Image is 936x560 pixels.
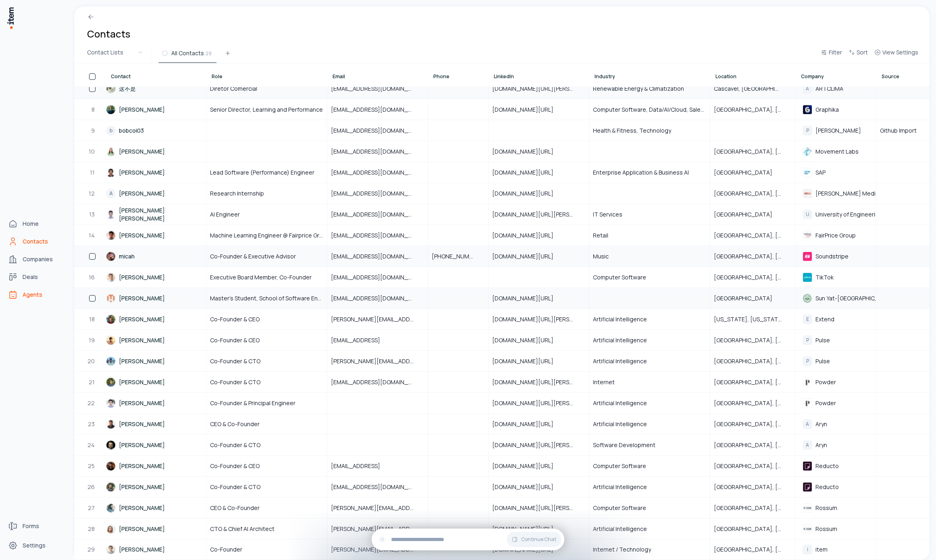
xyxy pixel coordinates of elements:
img: Powder [803,398,812,408]
div: SAPSAP [796,164,876,181]
a: [PERSON_NAME] [106,414,206,434]
div: Sun Yat-sen UniversitySun Yat-[GEOGRAPHIC_DATA] [796,290,876,306]
span: [GEOGRAPHIC_DATA], [GEOGRAPHIC_DATA], [GEOGRAPHIC_DATA] [714,189,792,198]
span: Industry [595,73,615,80]
span: Pulse [815,337,830,344]
img: Mehul Shah [106,419,116,429]
img: micah [106,252,116,261]
span: Rossum [815,525,837,533]
img: TikTok [803,273,812,282]
span: [GEOGRAPHIC_DATA], [US_STATE], [GEOGRAPHIC_DATA] [714,252,792,260]
span: [GEOGRAPHIC_DATA], [GEOGRAPHIC_DATA], [GEOGRAPHIC_DATA] [714,504,792,512]
span: [DOMAIN_NAME][URL] [492,148,563,156]
span: All Contacts [171,49,204,57]
a: Contacts [5,233,66,250]
a: [PERSON_NAME] [106,456,206,476]
span: Artificial Intelligence [593,357,647,365]
span: Health & Fitness, Technology [593,127,671,135]
img: omar shabab [106,231,116,240]
span: Artificial Intelligence [593,315,647,323]
span: [EMAIL_ADDRESS][DOMAIN_NAME] [331,294,424,302]
div: EExtend [796,311,876,327]
a: [PERSON_NAME] [106,225,206,245]
span: [DOMAIN_NAME][URL][PERSON_NAME] [492,441,585,449]
span: Co-Founder & CTO [210,357,260,365]
div: AAryn [796,416,876,432]
img: Ben Sowell [106,440,116,450]
span: Location [716,73,736,80]
span: [PERSON_NAME][EMAIL_ADDRESS] [331,525,424,533]
span: [GEOGRAPHIC_DATA], [US_STATE], [GEOGRAPHIC_DATA] [714,462,792,470]
span: [GEOGRAPHIC_DATA], [GEOGRAPHIC_DATA] [714,525,792,533]
div: GraphikaGraphika [796,102,876,118]
div: iitem [796,541,876,558]
span: Co-Founder & CTO [210,483,260,491]
h1: Contacts [87,27,130,40]
span: item [815,546,828,553]
div: PPulse [796,332,876,348]
span: Retail [593,231,608,239]
span: Enterprise Application & Business AI [593,169,689,177]
img: Item Brain Logo [6,6,15,29]
button: Continue Chat [507,532,561,547]
span: Powder [815,379,836,386]
img: Kushal Byatnal [106,314,116,324]
img: Andres Santanilla [106,545,116,554]
span: Companies [23,255,53,263]
span: [EMAIL_ADDRESS][DOMAIN_NAME] [331,169,424,177]
span: CEO & Co-Founder [210,504,260,512]
img: Tomas Gogar [106,503,116,513]
img: Powder [803,377,812,387]
span: [GEOGRAPHIC_DATA], [US_STATE], [GEOGRAPHIC_DATA] [714,106,792,114]
span: Agents [23,291,42,299]
span: 16 [89,273,96,281]
span: [DOMAIN_NAME][URL][PERSON_NAME] [492,399,585,407]
img: Reducto [803,461,812,471]
span: LinkedIn [494,73,514,80]
div: ReductoReducto [796,479,876,495]
span: [GEOGRAPHIC_DATA], [US_STATE], [GEOGRAPHIC_DATA] [714,378,792,386]
a: bbobcoi03 [106,121,206,140]
div: SoundstripeSoundstripe [796,248,876,264]
span: [PERSON_NAME][EMAIL_ADDRESS][DOMAIN_NAME] [331,545,424,554]
span: [GEOGRAPHIC_DATA], [US_STATE], [GEOGRAPHIC_DATA] [714,483,792,491]
span: Settings [23,541,46,550]
span: Artificial Intelligence [593,420,647,428]
span: Company [801,73,824,80]
span: SAP [815,169,826,176]
span: [PERSON_NAME] [815,127,861,134]
div: ReductoReducto [796,458,876,474]
img: Petr Baudis [106,524,116,534]
span: [EMAIL_ADDRESS][DOMAIN_NAME] [331,273,424,281]
span: ARTCLIMA [815,85,843,92]
span: FairPrice Group [815,232,856,239]
span: Co-Founder & CTO [210,378,260,386]
img: Sun Yat-sen University [803,294,812,303]
span: [PERSON_NAME][EMAIL_ADDRESS] [331,357,424,365]
span: Deals [23,273,38,281]
th: Email [327,63,428,87]
span: [DOMAIN_NAME][URL] [492,169,563,177]
th: Role [206,63,327,87]
a: Companies [5,251,66,267]
div: FairPrice GroupFairPrice Group [796,227,876,244]
span: Computer Software [593,273,646,281]
span: Internet / Technology [593,545,651,554]
span: 29 [206,50,212,57]
span: [DOMAIN_NAME][URL][PERSON_NAME] [492,504,585,512]
span: Software Development [593,441,655,449]
img: Sid Manchkanti [106,335,116,345]
span: [DOMAIN_NAME][URL] [492,525,563,533]
span: Contacts [23,237,48,246]
img: Desmond Naranjo [106,147,116,156]
div: PowderPowder [796,395,876,411]
img: Raunak Chowdhuri [106,482,116,492]
div: Weill Cornell Medicine[PERSON_NAME] Medicine [796,185,876,202]
span: Renewable Energy & Climatization [593,85,684,93]
a: [PERSON_NAME] [PERSON_NAME] [106,204,206,224]
span: Co-Founder & CEO [210,315,260,323]
span: [DOMAIN_NAME][URL][PERSON_NAME] [492,315,585,323]
button: Filter [817,48,845,62]
span: [EMAIL_ADDRESS][DOMAIN_NAME] [331,189,424,198]
span: Reducto [815,483,839,491]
